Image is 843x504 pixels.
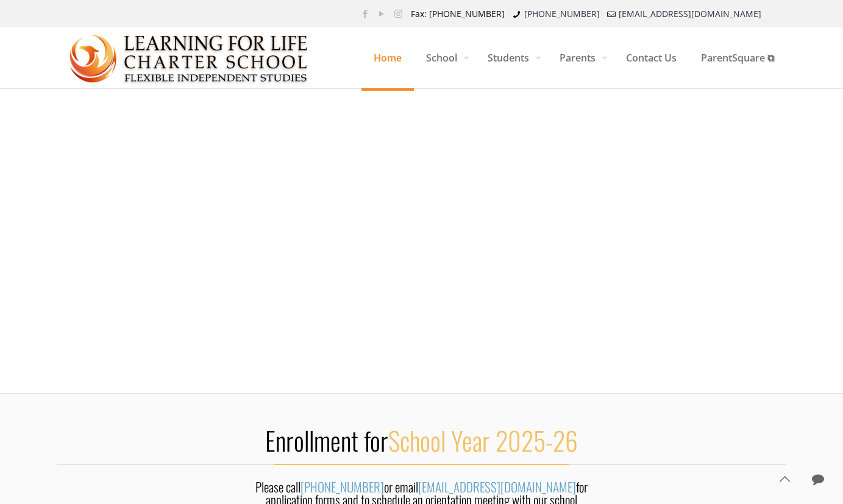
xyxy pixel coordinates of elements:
a: Facebook icon [359,7,372,19]
span: School Year 2025-26 [388,421,578,459]
a: [EMAIL_ADDRESS][DOMAIN_NAME] [418,477,576,496]
span: Contact Us [614,40,689,76]
i: phone [511,8,523,19]
a: School [414,27,475,88]
a: [PHONE_NUMBER] [301,477,384,496]
span: ParentSquare ⧉ [689,40,786,76]
a: Home [361,27,414,88]
a: Parents [547,27,614,88]
a: Learning for Life Charter School [69,27,309,88]
span: Parents [547,40,614,76]
a: Contact Us [614,27,689,88]
img: Home [69,28,309,89]
span: Students [475,40,547,76]
h2: Enrollment for [57,424,786,456]
a: Back to top icon [772,466,797,492]
a: Students [475,27,547,88]
a: [EMAIL_ADDRESS][DOMAIN_NAME] [619,8,761,19]
span: Home [361,40,414,76]
i: mail [606,8,618,19]
span: School [414,40,475,76]
a: Instagram icon [392,7,405,19]
a: YouTube icon [375,7,388,19]
a: [PHONE_NUMBER] [524,8,600,19]
a: ParentSquare ⧉ [689,27,786,88]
